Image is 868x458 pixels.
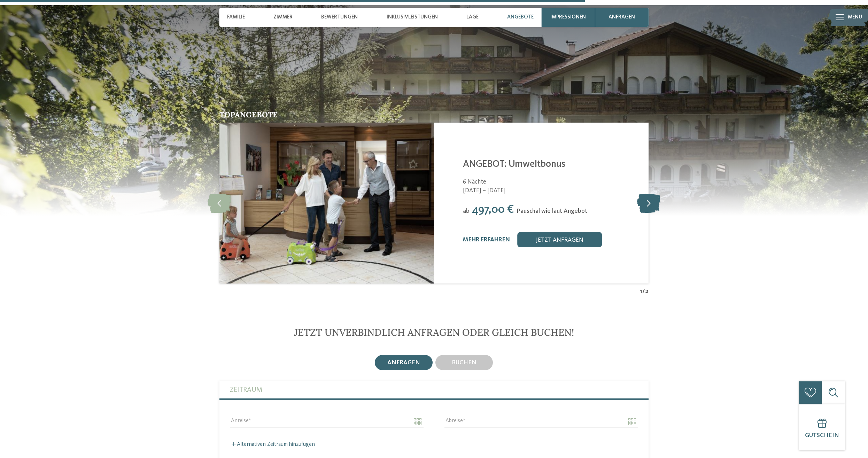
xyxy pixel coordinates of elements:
span: 6 Nächte [463,179,486,185]
span: 2 [645,287,649,296]
span: Gutschein [805,433,839,438]
a: jetzt anfragen [518,232,602,247]
span: Inklusivleistungen [387,14,438,20]
a: Gutschein [799,404,845,450]
span: [DATE] – [DATE] [463,187,639,195]
span: Topangebote [219,110,278,119]
label: Zeitraum [230,381,638,398]
span: Impressionen [550,14,586,20]
img: ANGEBOT: Umweltbonus [219,123,434,284]
span: Bewertungen [321,14,358,20]
span: Pauschal wie laut Angebot [517,208,587,214]
span: Jetzt unverbindlich anfragen oder gleich buchen! [294,326,574,339]
span: Angebote [507,14,534,20]
a: ANGEBOT: Umweltbonus [463,160,565,169]
label: Alternativen Zeitraum hinzufügen [230,442,315,447]
span: anfragen [609,14,635,20]
span: buchen [452,360,476,366]
span: 1 [640,287,642,296]
a: mehr erfahren [463,237,510,243]
span: Familie [227,14,245,20]
span: Zimmer [273,14,293,20]
span: ab [463,208,470,214]
span: 497,00 € [472,204,514,216]
span: Lage [466,14,479,20]
span: anfragen [387,360,420,366]
span: / [642,287,645,296]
